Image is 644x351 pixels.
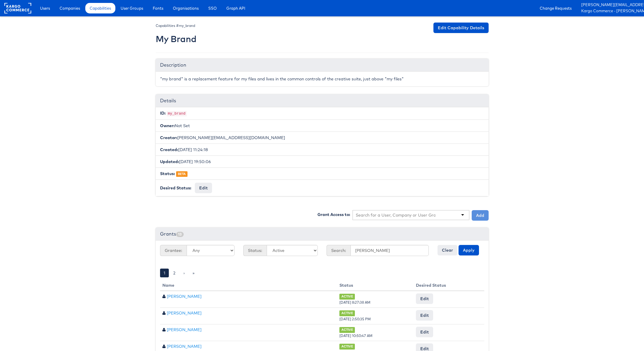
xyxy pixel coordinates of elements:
div: Description [156,59,489,72]
a: Capabilities [85,3,115,13]
span: ACTIVE [339,344,355,349]
button: Clear [438,245,457,255]
div: "my brand" is a replacement feature for my files and lives in the common controls of the creative... [156,72,489,86]
a: 2 [170,269,179,277]
a: [PERSON_NAME] [167,294,202,299]
code: my_brand [167,111,187,116]
a: Edit Capability Details [433,23,489,33]
div: Grants [156,228,489,241]
button: Edit [416,327,433,337]
a: Organisations [169,3,203,13]
th: Desired Status [414,280,484,291]
small: Capabilities #my_brand [156,23,195,28]
a: Companies [55,3,84,13]
a: Fonts [148,3,168,13]
span: [DATE] 8:27:38 AM [339,300,370,305]
div: Details [156,94,489,107]
span: User [162,328,166,332]
span: Users [40,5,50,11]
li: Not Set [156,120,489,132]
a: » [189,269,198,277]
a: User Groups [116,3,147,13]
span: Capabilities [90,5,111,11]
li: [DATE] 11:24:18 [156,143,489,156]
span: User Groups [121,5,143,11]
b: Updated: [160,159,179,164]
a: [PERSON_NAME][EMAIL_ADDRESS][PERSON_NAME][DOMAIN_NAME] [581,2,640,8]
a: [PERSON_NAME] [167,310,202,316]
a: SSO [204,3,221,13]
button: Edit [195,183,212,193]
th: Status [337,280,414,291]
span: Companies [60,5,80,11]
a: Graph API [222,3,250,13]
span: User [162,344,166,348]
b: Created: [160,147,178,152]
span: SSO [208,5,217,11]
b: Desired Status: [160,185,191,191]
a: › [180,269,188,277]
button: Add [472,210,489,221]
span: ACTIVE [339,310,355,316]
th: Name [160,280,337,291]
a: Users [36,3,54,13]
span: Organisations [173,5,199,11]
a: [PERSON_NAME] [167,344,202,349]
span: [DATE] 2:50:35 PM [339,317,371,321]
h2: My Brand [156,34,197,44]
li: [PERSON_NAME][EMAIL_ADDRESS][DOMAIN_NAME] [156,132,489,144]
button: Edit [416,310,433,321]
b: Status: [160,171,175,176]
span: Grantee: [160,245,187,256]
span: ACTIVE [339,327,355,333]
span: User [162,311,166,315]
b: ID: [160,110,166,116]
a: 1 [160,269,169,277]
span: Graph API [226,5,245,11]
li: [DATE] 19:50:06 [156,155,489,168]
span: Fonts [153,5,163,11]
span: Status: [243,245,267,256]
label: Grant Access to: [317,212,350,217]
input: Search for a User, Company or User Group [356,212,435,218]
b: Creator: [160,135,177,140]
a: [PERSON_NAME] [167,327,202,332]
b: Owner: [160,123,175,128]
span: ACTIVE [339,294,355,299]
button: Apply [459,245,479,255]
span: Search: [327,245,350,256]
span: User [162,294,166,298]
a: Change Requests [535,3,576,13]
a: Kargo Commerce - [PERSON_NAME] [581,8,640,14]
span: BETA [176,171,188,177]
button: Edit [416,293,433,304]
span: [DATE] 10:50:47 AM [339,333,372,338]
span: 13 [176,232,184,237]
